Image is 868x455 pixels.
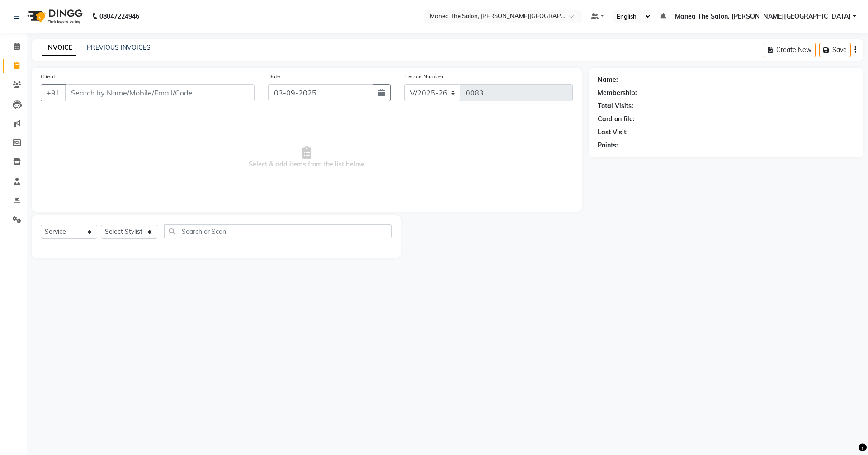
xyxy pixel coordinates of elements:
img: logo [23,4,85,29]
a: PREVIOUS INVOICES [87,43,151,52]
a: INVOICE [42,40,76,56]
div: Card on file: [598,114,635,124]
label: Date [268,72,280,81]
label: Invoice Number [404,72,443,81]
span: Manea The Salon, [PERSON_NAME][GEOGRAPHIC_DATA] [675,12,851,21]
button: Save [819,43,851,57]
span: Select & add items from the list below [41,112,573,203]
button: +91 [41,84,66,101]
label: Client [41,72,55,81]
button: Create New [764,43,816,57]
div: Membership: [598,88,637,98]
div: Points: [598,141,618,150]
div: Last Visit: [598,128,628,137]
div: Name: [598,75,618,85]
b: 08047224946 [99,4,139,29]
input: Search or Scan [164,224,392,238]
div: Total Visits: [598,101,633,111]
input: Search by Name/Mobile/Email/Code [65,84,255,101]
